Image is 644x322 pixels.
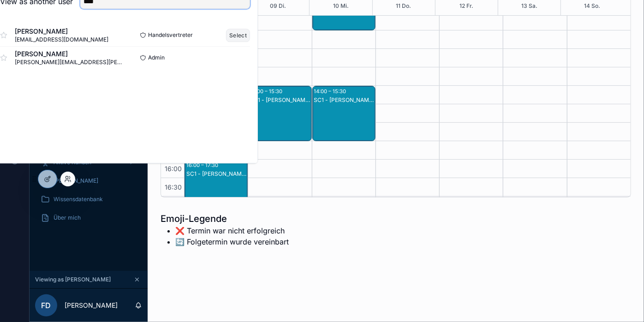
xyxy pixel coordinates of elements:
div: 14:00 – 15:30 [314,87,349,96]
span: 16:00 [162,165,184,173]
span: Handelsvertreter [148,31,193,39]
div: SC1 - [PERSON_NAME] - SC1 [186,170,247,178]
div: 14:00 – 15:30SC1 - [PERSON_NAME] - SC1 [313,86,375,141]
a: Wissensdatenbank [35,191,142,208]
span: Admin [148,54,165,61]
span: [PERSON_NAME] [15,27,108,36]
span: Viewing as [PERSON_NAME] [35,276,111,283]
div: 14:00 – 15:30 [250,87,285,96]
span: [PERSON_NAME] [54,177,98,185]
li: 🔄️ Folgetermin wurde vereinbart [175,236,289,247]
li: ❌ Termin war nicht erfolgreich [175,225,289,236]
span: [EMAIL_ADDRESS][DOMAIN_NAME] [15,36,108,43]
button: Select [226,29,250,42]
div: SC1 - [PERSON_NAME] - SC1 [250,96,310,104]
div: 16:00 – 17:30SC1 - [PERSON_NAME] - SC1 [185,160,247,215]
span: Über mich [54,214,81,221]
span: FD [42,300,51,311]
a: Über mich [35,209,142,226]
span: [PERSON_NAME] [15,49,125,59]
div: SC1 - [PERSON_NAME] - SC1 [314,96,375,104]
h1: Emoji-Legende [161,212,289,225]
span: 16:30 [162,183,184,191]
a: [PERSON_NAME] [35,173,142,189]
p: [PERSON_NAME] [65,301,118,310]
div: 16:00 – 17:30 [186,161,221,170]
span: [PERSON_NAME][EMAIL_ADDRESS][PERSON_NAME][DOMAIN_NAME] [15,59,125,66]
span: Wissensdatenbank [54,196,103,203]
div: 14:00 – 15:30SC1 - [PERSON_NAME] - SC1 [249,86,311,141]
